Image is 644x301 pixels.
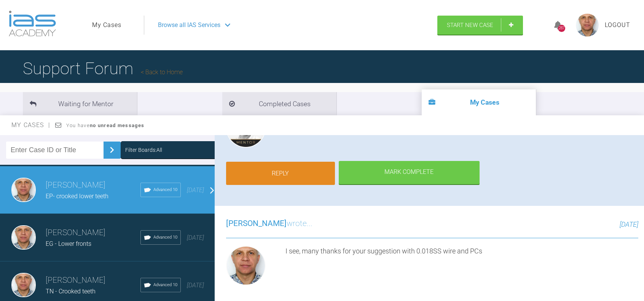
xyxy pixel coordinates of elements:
input: Enter Case ID or Title [6,142,104,159]
span: [DATE] [187,186,204,194]
li: My Cases [422,89,536,115]
a: Back to Home [141,68,183,76]
span: EP- crooked lower teeth [46,193,108,200]
li: Completed Cases [222,92,336,115]
a: My Cases [92,20,121,30]
img: Dominik Lis [11,273,36,297]
span: My Cases [11,121,51,129]
div: 287 [558,25,565,32]
span: [DATE] [620,220,638,228]
h1: Support Forum [23,55,183,82]
img: chevronRight.28bd32b0.svg [106,144,118,156]
span: [DATE] [187,282,204,289]
span: EG - Lower fronts [46,240,91,247]
span: Start New Case [447,22,493,29]
span: [PERSON_NAME] [226,219,287,228]
img: profile.png [576,14,599,37]
span: Advanced 10 [153,186,177,193]
strong: no unread messages [90,123,144,128]
a: Reply [226,162,335,185]
img: Dominik Lis [11,178,36,202]
span: TN - Crooked teeth [46,288,96,295]
h3: [PERSON_NAME] [46,274,140,287]
span: [DATE] [187,234,204,241]
li: Waiting for Mentor [23,92,137,115]
h3: [PERSON_NAME] [46,226,140,239]
span: You have [66,123,144,128]
h3: [PERSON_NAME] [46,179,140,192]
img: Dominik Lis [11,225,36,250]
a: Logout [605,20,630,30]
span: Browse all IAS Services [158,20,220,30]
span: Advanced 10 [153,234,177,241]
a: Start New Case [437,16,523,35]
span: Advanced 10 [153,282,177,288]
div: Filter Boards: All [125,146,162,154]
div: Mark Complete [339,161,480,185]
img: logo-light.3e3ef733.png [9,11,56,37]
img: Dominik Lis [226,246,266,285]
div: I see, many thanks for your suggestion with 0.018SS wire and PCs [285,246,638,288]
h3: wrote... [226,217,312,230]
